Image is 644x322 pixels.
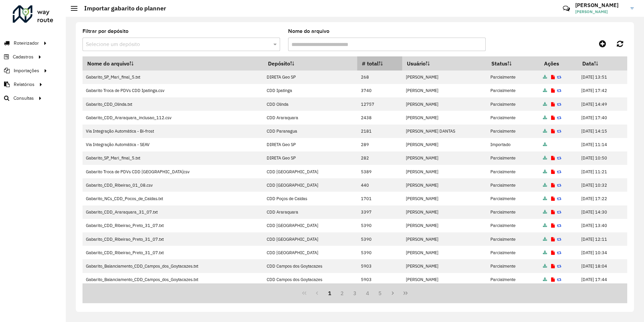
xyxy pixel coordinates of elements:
[402,205,487,219] td: [PERSON_NAME]
[575,2,626,8] h3: [PERSON_NAME]
[77,5,166,12] h2: Importar gabarito do planner
[575,9,626,15] span: [PERSON_NAME]
[557,115,561,121] a: Reimportar
[357,219,402,232] td: 5390
[543,277,547,282] a: Arquivo completo
[402,84,487,97] td: [PERSON_NAME]
[543,128,547,134] a: Arquivo completo
[357,165,402,178] td: 5389
[83,205,263,219] td: Gabarito_CDD_Araraquara_31_07.txt
[357,259,402,273] td: 5903
[578,178,627,192] td: [DATE] 10:32
[557,74,561,80] a: Reimportar
[263,111,357,124] td: CDD Araraquara
[557,101,561,107] a: Reimportar
[543,263,547,269] a: Arquivo completo
[557,155,561,161] a: Reimportar
[543,142,547,147] a: Arquivo completo
[402,246,487,259] td: [PERSON_NAME]
[487,56,539,71] th: Status
[551,182,555,188] a: Exibir log de erros
[357,97,402,111] td: 12757
[578,273,627,286] td: [DATE] 17:44
[578,125,627,138] td: [DATE] 14:15
[551,277,555,282] a: Exibir log de erros
[14,40,39,47] span: Roteirizador
[374,287,387,300] button: 5
[263,178,357,192] td: CDD [GEOGRAPHIC_DATA]
[487,259,539,273] td: Parcialmente
[83,192,263,205] td: Gabarito_NCs_CDD_Pocos_de_Caldas.txt
[578,97,627,111] td: [DATE] 14:49
[543,88,547,93] a: Arquivo completo
[14,67,39,74] span: Importações
[543,182,547,188] a: Arquivo completo
[336,287,348,300] button: 2
[551,223,555,228] a: Exibir log de erros
[559,1,574,16] a: Contato Rápido
[543,169,547,175] a: Arquivo completo
[578,84,627,97] td: [DATE] 17:42
[323,287,336,300] button: 1
[263,232,357,246] td: CDD [GEOGRAPHIC_DATA]
[357,192,402,205] td: 1701
[83,111,263,124] td: Gabarito_CDD_Araraquara_inclusao_112.csv
[543,223,547,228] a: Arquivo completo
[487,125,539,138] td: Parcialmente
[402,56,487,71] th: Usuário
[263,151,357,165] td: DIRETA Geo SP
[551,236,555,242] a: Exibir log de erros
[543,196,547,201] a: Arquivo completo
[83,27,128,35] label: Filtrar por depósito
[263,259,357,273] td: CDD Campos dos Goytacazes
[83,259,263,273] td: Gabarito_Balanciamento_CDD_Campos_dos_Goytacazes.txt
[357,111,402,124] td: 2438
[402,165,487,178] td: [PERSON_NAME]
[578,111,627,124] td: [DATE] 17:40
[263,71,357,84] td: DIRETA Geo SP
[487,273,539,286] td: Parcialmente
[578,259,627,273] td: [DATE] 18:04
[551,250,555,256] a: Exibir log de erros
[13,53,34,60] span: Cadastros
[487,232,539,246] td: Parcialmente
[578,138,627,151] td: [DATE] 11:14
[557,277,561,282] a: Reimportar
[83,56,263,71] th: Nome do arquivo
[578,205,627,219] td: [DATE] 14:30
[557,182,561,188] a: Reimportar
[83,178,263,192] td: Gabarito_CDD_Ribeirao_01_08.csv
[402,259,487,273] td: [PERSON_NAME]
[83,125,263,138] td: Via Integração Automática - Bi-frost
[399,287,412,300] button: Last Page
[551,115,555,121] a: Exibir log de erros
[543,74,547,80] a: Arquivo completo
[578,71,627,84] td: [DATE] 13:51
[263,219,357,232] td: CDD [GEOGRAPHIC_DATA]
[263,246,357,259] td: CDD [GEOGRAPHIC_DATA]
[578,232,627,246] td: [DATE] 12:11
[357,273,402,286] td: 5903
[487,178,539,192] td: Parcialmente
[83,71,263,84] td: Gabarito_SP_Mari_final_5.txt
[551,128,555,134] a: Exibir log de erros
[263,138,357,151] td: DIRETA Geo SP
[402,97,487,111] td: [PERSON_NAME]
[83,151,263,165] td: Gabarito_SP_Mari_final_5.txt
[487,138,539,151] td: Importado
[83,246,263,259] td: Gabarito_CDD_Ribeirao_Preto_31_07.txt
[551,155,555,161] a: Exibir log de erros
[263,97,357,111] td: CDD Olinda
[386,287,399,300] button: Next Page
[551,263,555,269] a: Exibir log de erros
[578,192,627,205] td: [DATE] 17:22
[551,88,555,93] a: Exibir log de erros
[543,236,547,242] a: Arquivo completo
[402,273,487,286] td: [PERSON_NAME]
[357,205,402,219] td: 3397
[13,95,34,102] span: Consultas
[83,232,263,246] td: Gabarito_CDD_Ribeirao_Preto_31_07.txt
[487,205,539,219] td: Parcialmente
[263,205,357,219] td: CDD Araraquara
[578,165,627,178] td: [DATE] 11:21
